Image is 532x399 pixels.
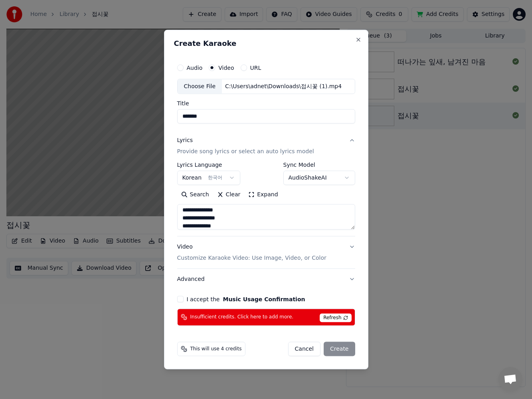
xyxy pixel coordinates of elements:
[177,148,314,156] p: Provide song lyrics or select an auto lyrics model
[177,101,355,106] label: Title
[174,40,358,47] h2: Create Karaoke
[177,254,326,262] p: Customize Karaoke Video: Use Image, Video, or Color
[190,346,242,352] span: This will use 4 credits
[213,188,245,201] button: Clear
[177,130,355,162] button: LyricsProvide song lyrics or select an auto lyrics model
[190,314,294,320] span: Insufficient credits. Click here to add more.
[187,296,305,302] label: I accept the
[320,313,351,322] span: Refresh
[177,162,355,236] div: LyricsProvide song lyrics or select an auto lyrics model
[177,162,241,168] label: Lyrics Language
[288,342,320,356] button: Cancel
[223,296,305,302] button: I accept the
[218,65,234,71] label: Video
[244,188,282,201] button: Expand
[250,65,261,71] label: URL
[187,65,203,71] label: Audio
[177,237,355,269] button: VideoCustomize Karaoke Video: Use Image, Video, or Color
[178,79,222,94] div: Choose File
[177,243,326,262] div: Video
[177,188,213,201] button: Search
[222,83,345,91] div: C:\Users\adnet\Downloads\접시꽃 (1).mp4
[283,162,355,168] label: Sync Model
[177,269,355,289] button: Advanced
[177,136,193,144] div: Lyrics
